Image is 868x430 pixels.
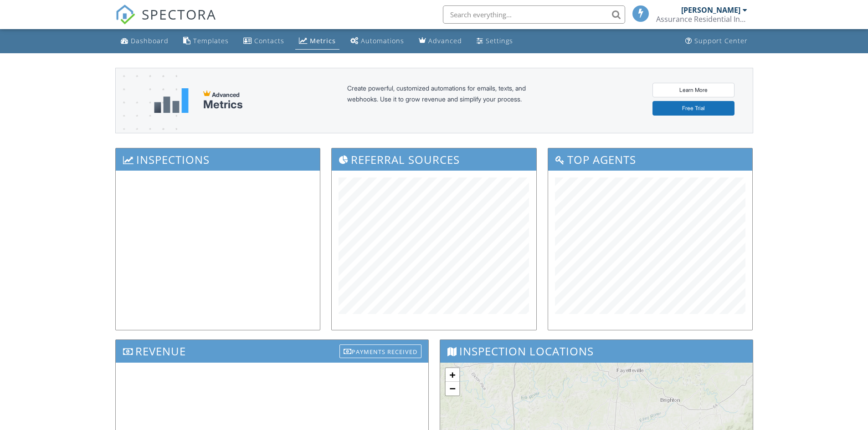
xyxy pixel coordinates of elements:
span: Advanced [212,91,240,98]
div: Automations [361,36,404,45]
div: Metrics [310,36,336,45]
h3: Top Agents [548,148,753,171]
a: SPECTORA [115,12,216,31]
div: Templates [193,36,229,45]
div: [PERSON_NAME] [681,5,740,15]
a: Payments Received [339,342,421,357]
h3: Revenue [116,340,428,362]
div: Payments Received [339,344,421,358]
a: Dashboard [117,33,172,50]
div: Advanced [428,36,462,45]
h3: Inspections [116,148,320,171]
div: Settings [486,36,513,45]
h3: Referral Sources [332,148,536,171]
div: Assurance Residential Inspections, LLC [656,15,747,24]
a: Zoom out [446,382,459,395]
input: Search everything... [443,5,625,24]
div: Metrics [203,98,243,111]
a: Metrics [295,33,339,50]
img: metrics-aadfce2e17a16c02574e7fc40e4d6b8174baaf19895a402c862ea781aae8ef5b.svg [154,88,189,113]
div: Support Center [694,36,748,45]
a: Support Center [682,33,751,50]
a: Zoom in [446,368,459,382]
img: The Best Home Inspection Software - Spectora [115,5,135,25]
a: Free Trial [652,101,734,116]
a: Contacts [240,33,288,50]
a: Learn More [652,83,734,97]
a: Settings [473,33,517,50]
h3: Inspection Locations [440,340,753,362]
a: Templates [180,33,232,50]
img: advanced-banner-bg-f6ff0eecfa0ee76150a1dea9fec4b49f333892f74bc19f1b897a312d7a1b2ff3.png [116,68,177,169]
a: Automations (Basic) [347,33,408,50]
span: SPECTORA [142,5,216,24]
div: Contacts [254,36,284,45]
div: Dashboard [131,36,169,45]
div: Create powerful, customized automations for emails, texts, and webhooks. Use it to grow revenue a... [347,83,548,118]
a: Advanced [415,33,466,50]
